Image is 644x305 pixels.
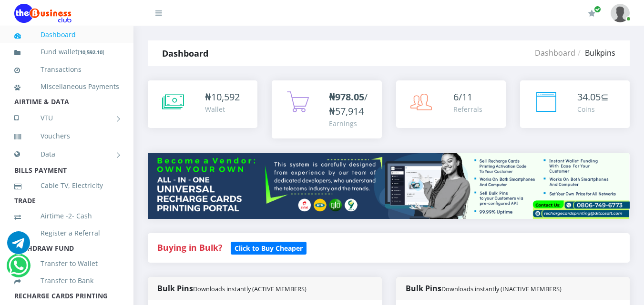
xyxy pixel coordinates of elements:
span: 10,592 [211,90,240,103]
a: Dashboard [535,48,575,58]
img: multitenant_rcp.png [148,153,630,219]
small: Downloads instantly (ACTIVE MEMBERS) [193,285,307,293]
div: Wallet [205,104,240,114]
small: [ ] [78,49,104,56]
a: ₦978.05/₦57,914 Earnings [272,80,381,138]
a: Click to Buy Cheaper [231,242,307,253]
strong: Buying in Bulk? [157,242,222,253]
span: /₦57,914 [329,90,368,118]
b: ₦978.05 [329,90,364,103]
a: Dashboard [14,24,119,46]
i: Renew/Upgrade Subscription [588,10,595,17]
a: Register a Referral [14,222,119,244]
a: Airtime -2- Cash [14,205,119,227]
img: Logo [14,4,72,23]
div: Referrals [453,104,482,114]
b: Click to Buy Cheaper [235,244,303,253]
li: Bulkpins [575,47,615,59]
a: 6/11 Referrals [396,80,506,128]
a: VTU [14,106,119,130]
a: Fund wallet[10,592.10] [14,41,119,63]
div: ⊆ [577,90,609,104]
div: Earnings [329,118,372,128]
a: Data [14,142,119,166]
b: 10,592.10 [80,49,102,56]
a: Transfer to Wallet [14,253,119,275]
a: Cable TV, Electricity [14,175,119,197]
a: Vouchers [14,125,119,147]
strong: Bulk Pins [406,283,562,294]
span: 34.05 [577,90,601,103]
div: Coins [577,104,609,114]
strong: Bulk Pins [157,283,307,294]
div: ₦ [205,90,240,104]
strong: Dashboard [162,48,208,59]
a: Chat for support [7,238,30,254]
a: Chat for support [9,261,28,277]
span: 6/11 [453,90,472,103]
small: Downloads instantly (INACTIVE MEMBERS) [441,285,562,293]
a: ₦10,592 Wallet [148,80,257,128]
a: Transactions [14,59,119,80]
a: Miscellaneous Payments [14,76,119,98]
span: Renew/Upgrade Subscription [594,6,601,13]
img: User [611,4,630,22]
a: Transfer to Bank [14,270,119,292]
